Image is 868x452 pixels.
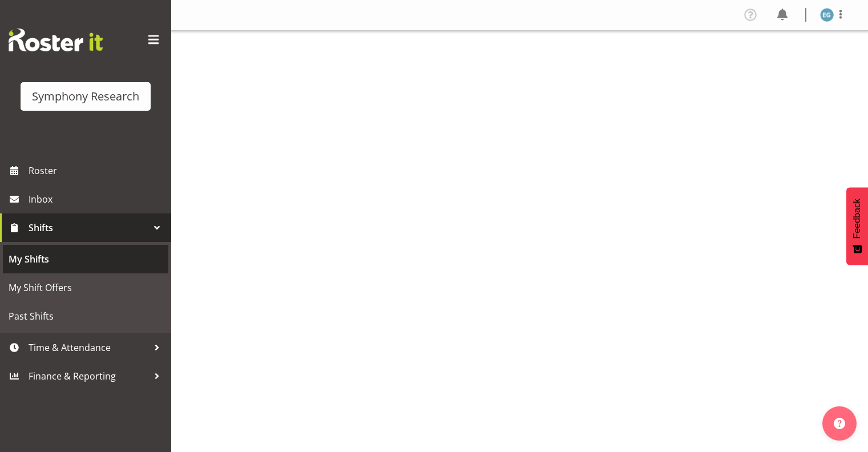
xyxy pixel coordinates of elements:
a: Past Shifts [3,302,168,330]
span: Past Shifts [9,308,163,325]
span: Roster [29,162,165,179]
span: Shifts [29,219,148,236]
div: Symphony Research [32,88,139,105]
span: Inbox [29,191,165,208]
a: My Shift Offers [3,273,168,302]
span: Finance & Reporting [29,368,148,385]
span: My Shifts [9,251,163,268]
span: Feedback [852,199,862,239]
button: Feedback - Show survey [846,187,868,265]
img: evelyn-gray1866.jpg [820,8,834,22]
img: Rosterit website logo [9,29,103,51]
a: My Shifts [3,245,168,273]
img: help-xxl-2.png [834,418,845,429]
span: Time & Attendance [29,339,148,356]
span: My Shift Offers [9,279,163,296]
